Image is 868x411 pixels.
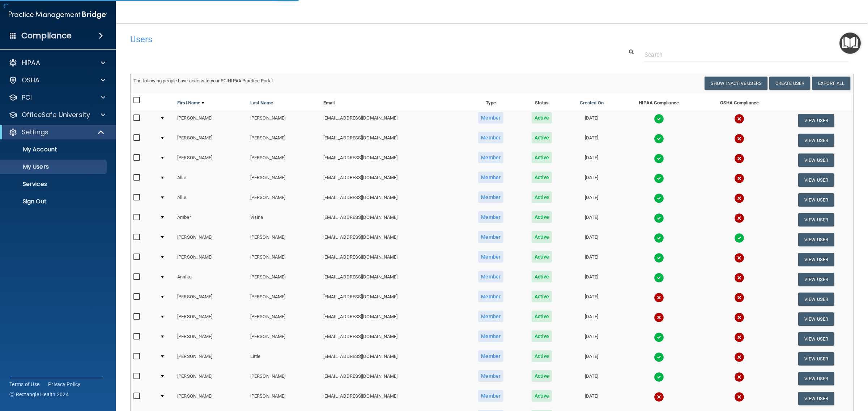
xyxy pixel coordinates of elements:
[247,150,320,170] td: [PERSON_NAME]
[734,312,744,323] img: cross.ca9f0e7f.svg
[247,329,320,349] td: [PERSON_NAME]
[798,193,834,207] button: View User
[22,59,40,67] p: HIPAA
[320,269,463,289] td: [EMAIL_ADDRESS][DOMAIN_NAME]
[734,332,744,342] img: cross.ca9f0e7f.svg
[654,253,664,263] img: tick.e7d51cea.svg
[644,48,848,61] input: Search
[478,350,503,362] span: Member
[532,291,552,302] span: Active
[565,111,618,130] td: [DATE]
[174,369,247,389] td: [PERSON_NAME]
[532,251,552,263] span: Active
[9,93,105,102] a: PCI
[734,352,744,362] img: cross.ca9f0e7f.svg
[478,311,503,322] span: Member
[478,370,503,382] span: Member
[532,311,552,322] span: Active
[565,130,618,150] td: [DATE]
[320,170,463,190] td: [EMAIL_ADDRESS][DOMAIN_NAME]
[247,250,320,269] td: [PERSON_NAME]
[705,77,767,90] button: Show Inactive Users
[532,152,552,163] span: Active
[21,31,72,41] h4: Compliance
[699,93,779,111] th: OSHA Compliance
[532,211,552,223] span: Active
[618,93,700,111] th: HIPAA Compliance
[320,289,463,309] td: [EMAIL_ADDRESS][DOMAIN_NAME]
[320,309,463,329] td: [EMAIL_ADDRESS][DOMAIN_NAME]
[478,112,503,124] span: Member
[532,330,552,342] span: Active
[798,273,834,286] button: View User
[734,293,744,303] img: cross.ca9f0e7f.svg
[565,230,618,250] td: [DATE]
[532,172,552,183] span: Active
[22,128,48,137] p: Settings
[320,389,463,408] td: [EMAIL_ADDRESS][DOMAIN_NAME]
[320,230,463,250] td: [EMAIL_ADDRESS][DOMAIN_NAME]
[798,173,834,187] button: View User
[532,350,552,362] span: Active
[654,213,664,223] img: tick.e7d51cea.svg
[798,352,834,365] button: View User
[247,289,320,309] td: [PERSON_NAME]
[320,111,463,130] td: [EMAIL_ADDRESS][DOMAIN_NAME]
[798,134,834,147] button: View User
[247,111,320,130] td: [PERSON_NAME]
[734,392,744,402] img: cross.ca9f0e7f.svg
[478,211,503,223] span: Member
[247,170,320,190] td: [PERSON_NAME]
[320,150,463,170] td: [EMAIL_ADDRESS][DOMAIN_NAME]
[565,269,618,289] td: [DATE]
[798,253,834,266] button: View User
[812,77,850,90] a: Export All
[247,309,320,329] td: [PERSON_NAME]
[654,134,664,144] img: tick.e7d51cea.svg
[734,153,744,164] img: cross.ca9f0e7f.svg
[320,250,463,269] td: [EMAIL_ADDRESS][DOMAIN_NAME]
[839,33,861,54] button: Open Resource Center
[174,210,247,230] td: Amber
[48,381,81,388] a: Privacy Policy
[247,349,320,369] td: Little
[177,99,204,107] a: First Name
[532,231,552,243] span: Active
[9,391,69,398] span: Ⓒ Rectangle Health 2024
[5,198,103,205] p: Sign Out
[798,293,834,306] button: View User
[565,150,618,170] td: [DATE]
[734,273,744,283] img: cross.ca9f0e7f.svg
[247,269,320,289] td: [PERSON_NAME]
[565,389,618,408] td: [DATE]
[320,369,463,389] td: [EMAIL_ADDRESS][DOMAIN_NAME]
[478,172,503,183] span: Member
[734,253,744,263] img: cross.ca9f0e7f.svg
[174,389,247,408] td: [PERSON_NAME]
[250,99,273,107] a: Last Name
[654,193,664,203] img: tick.e7d51cea.svg
[320,130,463,150] td: [EMAIL_ADDRESS][DOMAIN_NAME]
[463,93,518,111] th: Type
[654,153,664,164] img: tick.e7d51cea.svg
[734,233,744,243] img: tick.e7d51cea.svg
[478,152,503,163] span: Member
[174,289,247,309] td: [PERSON_NAME]
[174,269,247,289] td: Annika
[320,93,463,111] th: Email
[9,111,105,119] a: OfficeSafe University
[734,193,744,203] img: cross.ca9f0e7f.svg
[174,309,247,329] td: [PERSON_NAME]
[565,210,618,230] td: [DATE]
[734,114,744,124] img: cross.ca9f0e7f.svg
[532,132,552,143] span: Active
[565,329,618,349] td: [DATE]
[320,349,463,369] td: [EMAIL_ADDRESS][DOMAIN_NAME]
[22,76,40,85] p: OSHA
[247,230,320,250] td: [PERSON_NAME]
[174,111,247,130] td: [PERSON_NAME]
[565,250,618,269] td: [DATE]
[9,8,107,22] img: PMB logo
[174,230,247,250] td: [PERSON_NAME]
[5,163,103,170] p: My Users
